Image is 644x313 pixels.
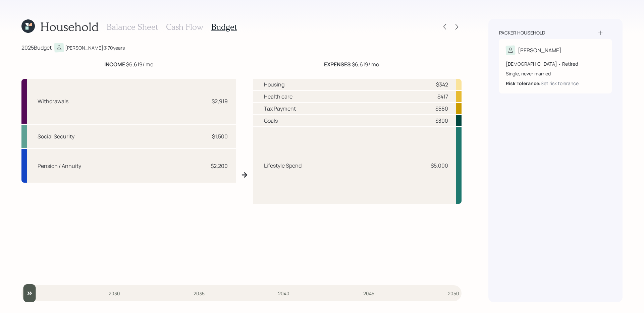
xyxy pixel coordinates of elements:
[38,97,68,105] div: Withdrawals
[38,162,81,170] div: Pension / Annuity
[211,162,228,170] div: $2,200
[435,105,448,113] div: $560
[499,29,545,36] div: Packer household
[506,60,605,67] div: [DEMOGRAPHIC_DATA] • Retired
[212,132,228,140] div: $1,500
[431,162,448,170] div: $5,000
[324,60,379,68] div: $6,619 / mo
[506,80,541,86] b: Risk Tolerance:
[211,22,237,32] h3: Budget
[436,80,448,88] div: $342
[107,22,158,32] h3: Balance Sheet
[65,44,125,51] div: [PERSON_NAME] @ 70 years
[324,61,351,68] b: EXPENSES
[435,117,448,125] div: $300
[264,162,302,170] div: Lifestyle Spend
[518,46,561,54] div: [PERSON_NAME]
[506,70,605,77] div: Single, never married
[541,80,579,87] div: Set risk tolerance
[38,132,74,140] div: Social Security
[166,22,203,32] h3: Cash Flow
[264,117,278,125] div: Goals
[21,44,52,52] div: 2025 Budget
[264,80,284,88] div: Housing
[104,61,125,68] b: INCOME
[437,92,448,101] div: $417
[104,60,153,68] div: $6,619 / mo
[264,105,296,113] div: Tax Payment
[264,92,292,101] div: Health care
[212,97,228,105] div: $2,919
[40,19,99,34] h1: Household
